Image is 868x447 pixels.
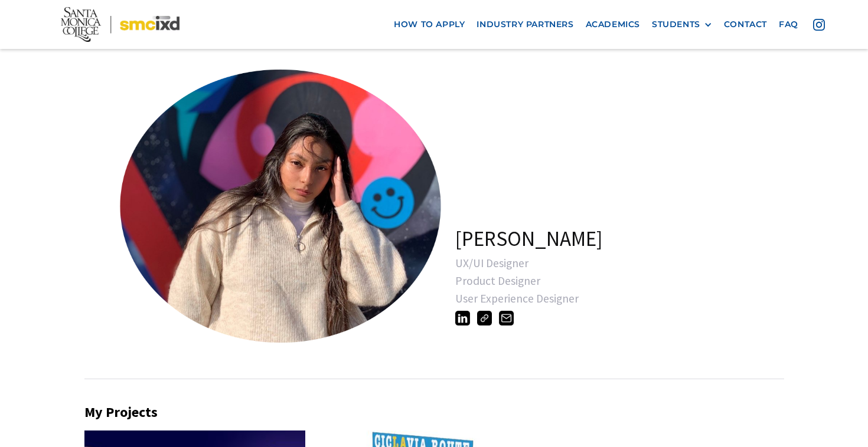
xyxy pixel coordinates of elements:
a: faq [773,14,804,35]
img: Santa Monica College - SMC IxD logo [61,7,180,42]
a: how to apply [388,14,471,35]
div: UX/UI Designer [455,257,805,269]
img: http://www.linkedin.com/in/alba-chavez-034b311b0 [455,311,470,326]
a: contact [718,14,773,35]
a: open lightbox [106,57,401,352]
div: STUDENTS [652,19,712,29]
img: icon - instagram [813,19,825,31]
img: https://albacfl.myportfolio.com/ [477,311,492,326]
a: Academics [580,14,646,35]
h2: My Projects [84,404,784,421]
img: albach.fl@gmail.com [499,311,514,326]
div: User Experience Designer [455,292,805,304]
h1: [PERSON_NAME] [455,226,602,251]
div: Product Designer [455,275,805,287]
div: STUDENTS [652,19,700,29]
a: industry partners [471,14,579,35]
